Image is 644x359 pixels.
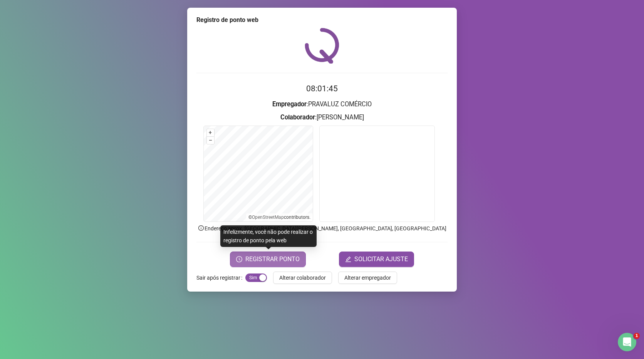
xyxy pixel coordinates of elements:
button: Alterar colaborador [273,272,332,284]
div: Registro de ponto web [196,15,448,25]
strong: Colaborador [280,114,315,121]
h3: : [PERSON_NAME] [196,112,448,122]
button: – [207,137,214,144]
a: OpenStreetMap [252,215,284,220]
span: 1 [634,333,640,339]
li: © contributors. [248,215,310,220]
label: Sair após registrar [196,272,245,284]
span: Alterar colaborador [279,273,326,282]
img: QRPoint [305,28,339,64]
button: + [207,129,214,136]
span: info-circle [198,225,205,232]
button: Alterar empregador [338,272,397,284]
div: Infelizmente, você não pode realizar o registro de ponto pela web [220,225,317,247]
strong: Empregador [272,101,307,108]
span: clock-circle [236,256,242,262]
time: 08:01:45 [306,84,338,93]
span: Alterar empregador [344,273,391,282]
button: REGISTRAR PONTO [230,252,306,267]
span: REGISTRAR PONTO [245,255,300,264]
h3: : PRAVALUZ COMÉRCIO [196,99,448,109]
span: SOLICITAR AJUSTE [354,255,408,264]
button: editSOLICITAR AJUSTE [339,252,414,267]
p: Endereço aprox. : [GEOGRAPHIC_DATA][PERSON_NAME], [GEOGRAPHIC_DATA], [GEOGRAPHIC_DATA] [196,224,448,233]
iframe: Intercom live chat [618,333,636,351]
span: edit [345,256,351,262]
